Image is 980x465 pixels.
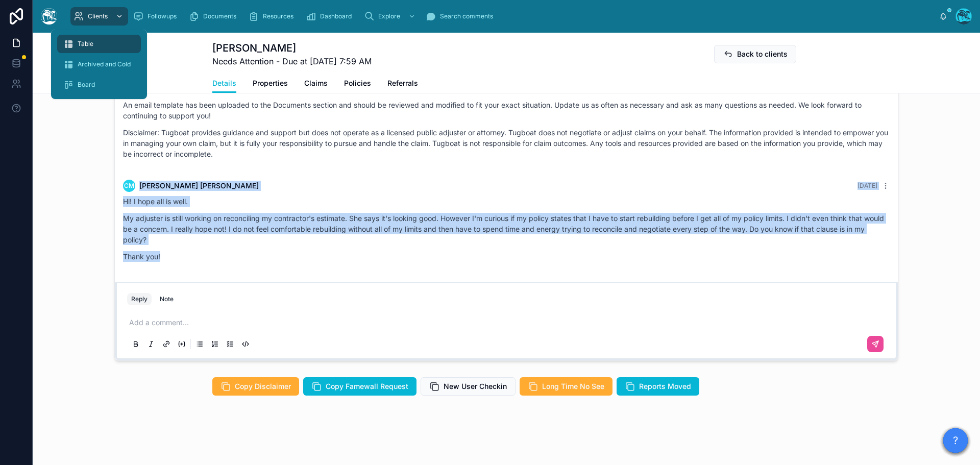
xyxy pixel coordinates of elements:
[320,12,352,20] span: Dashboard
[139,181,259,191] span: [PERSON_NAME] [PERSON_NAME]
[156,293,178,305] button: Note
[423,7,500,26] a: Search comments
[78,40,93,48] span: Table
[440,12,493,20] span: Search comments
[263,12,293,20] span: Resources
[65,5,939,28] div: scrollable content
[123,213,890,245] p: My adjuster is still working on reconciling my contractor's estimate. She says it's looking good....
[57,55,141,74] a: Archived and Cold
[344,74,371,94] a: Policies
[378,12,400,20] span: Explore
[361,7,421,26] a: Explore
[304,74,328,94] a: Claims
[387,78,418,88] span: Referrals
[344,78,371,88] span: Policies
[123,127,890,159] p: Disclaimer: Tugboat provides guidance and support but does not operate as a licensed public adjus...
[123,100,890,121] p: An email template has been uploaded to the Documents section and should be reviewed and modified ...
[57,76,141,94] a: Board
[130,7,184,26] a: Followups
[421,377,516,396] button: New User Checkin
[148,12,177,20] span: Followups
[246,7,301,26] a: Resources
[304,78,328,88] span: Claims
[444,381,507,391] span: New User Checkin
[387,74,418,94] a: Referrals
[303,7,359,26] a: Dashboard
[212,377,299,396] button: Copy Disclaimer
[70,7,128,26] a: Clients
[160,295,174,303] div: Note
[235,381,291,391] span: Copy Disclaimer
[737,49,788,59] span: Back to clients
[714,45,796,63] button: Back to clients
[542,381,604,391] span: Long Time No See
[253,78,288,88] span: Properties
[212,78,236,88] span: Details
[253,74,288,94] a: Properties
[127,293,152,305] button: Reply
[943,428,968,453] button: ?
[57,35,141,53] a: Table
[212,74,236,93] a: Details
[186,7,243,26] a: Documents
[617,377,699,396] button: Reports Moved
[78,60,131,68] span: Archived and Cold
[520,377,612,396] button: Long Time No See
[203,12,236,20] span: Documents
[78,81,95,89] span: Board
[639,381,691,391] span: Reports Moved
[212,41,372,55] h1: [PERSON_NAME]
[123,196,890,207] p: Hi! I hope all is well.
[41,8,57,25] img: App logo
[123,251,890,262] p: Thank you!
[124,182,134,190] span: cm
[857,182,877,189] span: [DATE]
[303,377,416,396] button: Copy Famewall Request
[212,55,372,67] span: Needs Attention - Due at [DATE] 7:59 AM
[88,12,108,20] span: Clients
[326,381,408,391] span: Copy Famewall Request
